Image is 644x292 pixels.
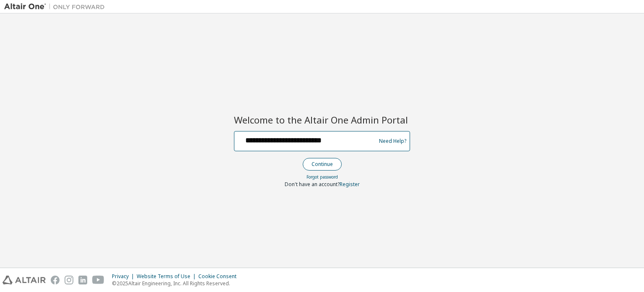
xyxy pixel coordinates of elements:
div: Cookie Consent [198,273,241,280]
a: Forgot password [306,174,338,180]
div: Privacy [112,273,137,280]
a: Register [340,181,360,188]
span: Don't have an account? [285,181,340,188]
a: Need Help? [379,141,406,141]
p: © 2025 Altair Engineering, Inc. All Rights Reserved. [112,280,241,287]
img: altair_logo.svg [3,276,46,284]
div: Website Terms of Use [137,273,198,280]
img: Altair One [4,3,109,11]
img: youtube.svg [92,276,104,284]
img: instagram.svg [65,276,73,284]
img: facebook.svg [51,276,60,284]
button: Continue [303,158,342,171]
h2: Welcome to the Altair One Admin Portal [234,114,410,126]
img: linkedin.svg [78,276,87,284]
